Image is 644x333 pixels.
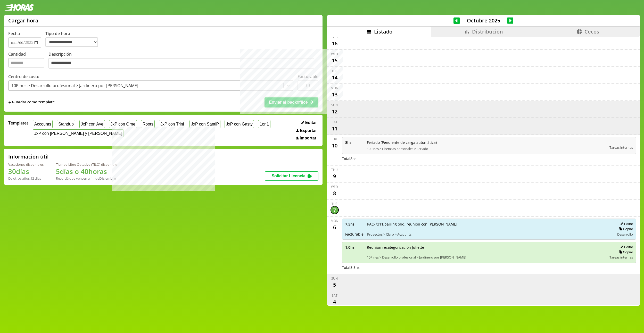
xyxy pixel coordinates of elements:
[33,120,53,128] button: Accounts
[619,222,633,226] button: Editar
[331,219,338,223] div: Mon
[345,232,364,237] span: Facturable
[295,128,318,133] button: Exportar
[331,90,339,98] div: 13
[141,120,155,128] button: Roots
[8,176,44,181] div: De otros años: 12 días
[367,146,606,151] span: 10Pines > Licencias personales > Feriado
[11,83,138,88] div: 10Pines > Desarrollo profesional > Jardinero por [PERSON_NAME]
[159,120,185,128] button: JxP con Trini
[460,17,507,24] span: Octubre 2025
[48,51,318,70] label: Descripción
[8,167,44,176] h1: 30 días
[327,37,640,305] div: scrollable content
[4,4,34,11] img: logotipo
[617,227,633,231] button: Copiar
[332,69,337,73] div: Tue
[57,120,75,128] button: Standup
[331,223,339,231] div: 6
[8,162,44,167] div: Vacaciones disponibles
[342,156,637,161] div: Total 8 hs
[109,120,137,128] button: JxP con Orne
[617,232,633,237] span: Desarrollo
[331,189,339,197] div: 8
[99,176,116,181] b: Diciembre
[332,120,337,124] div: Sat
[56,176,117,181] div: Recordá que vencen a fin de
[345,140,363,145] span: 8 hs
[332,202,337,206] div: Tue
[331,124,339,132] div: 11
[33,129,124,137] button: JxP con [PERSON_NAME] y [PERSON_NAME]
[331,168,338,172] div: Thu
[265,171,318,181] button: Solicitar Licencia
[332,293,337,298] div: Sat
[331,276,338,281] div: Sun
[79,120,105,128] button: JxP con Aye
[619,245,633,249] button: Editar
[8,51,48,70] label: Cantidad
[48,58,314,69] textarea: Descripción
[374,28,392,35] span: Listado
[258,120,270,128] button: 1on1
[8,153,49,160] h2: Información útil
[345,222,364,227] span: 7.5 hs
[367,232,612,237] span: Proyectos > Claro > Accounts
[300,136,316,140] span: Importar
[331,206,339,214] div: 7
[331,52,338,56] div: Wed
[331,73,339,81] div: 14
[331,141,339,149] div: 10
[45,31,102,48] label: Tipo de hora
[342,265,637,270] div: Total 8.5 hs
[331,281,339,289] div: 5
[331,39,339,47] div: 16
[331,103,338,107] div: Sun
[367,140,606,145] span: Feriado (Pendiente de carga automática)
[298,74,318,79] label: Facturable
[331,185,338,189] div: Wed
[8,17,38,24] h1: Cargar hora
[300,128,317,133] span: Exportar
[331,107,339,115] div: 12
[472,28,503,35] span: Distribución
[609,255,633,260] span: Tareas internas
[8,31,20,36] label: Fecha
[367,255,606,260] span: 10Pines > Desarrollo profesional > Jardinero por [PERSON_NAME]
[331,56,339,64] div: 15
[331,86,338,90] div: Mon
[8,74,39,79] label: Centro de costo
[367,222,612,227] span: PAC-7311,pairing obd, reunion con [PERSON_NAME]
[331,35,338,39] div: Thu
[345,245,363,250] span: 1.0 hs
[189,120,220,128] button: JxP con SantiP
[331,298,339,306] div: 4
[331,172,339,180] div: 9
[609,145,633,150] span: Tareas internas
[8,99,55,105] span: +Guardar como template
[333,137,337,141] div: Fri
[45,37,98,47] select: Tipo de hora
[8,99,11,105] span: +
[56,162,117,167] div: Tiempo Libre Optativo (TiLO) disponible
[56,167,117,176] h1: 5 días o 40 horas
[8,120,29,126] span: Templates
[225,120,254,128] button: JxP con Gasty
[584,28,599,35] span: Cecos
[305,120,317,125] span: Editar
[8,58,44,68] input: Cantidad
[300,120,318,125] button: Editar
[265,97,318,107] button: Enviar al backoffice
[271,174,306,178] span: Solicitar Licencia
[367,245,606,250] span: Reunion recategorización Juliette
[269,100,308,104] span: Enviar al backoffice
[617,250,633,254] button: Copiar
